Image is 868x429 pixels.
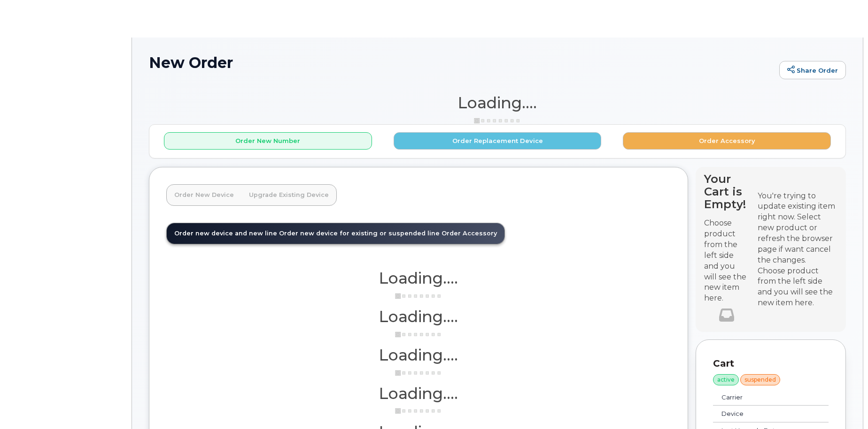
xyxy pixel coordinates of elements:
[442,230,497,237] span: Order Accessory
[704,173,749,211] h4: Your Cart is Empty!
[474,117,521,124] img: ajax-loader-3a6953c30dc77f0bf724df975f13086db4f4c1262e45940f03d1251963f1bf2e.gif
[395,293,442,300] img: ajax-loader-3a6953c30dc77f0bf724df975f13086db4f4c1262e45940f03d1251963f1bf2e.gif
[704,218,749,304] p: Choose product from the left side and you will see the new item here.
[623,132,831,150] button: Order Accessory
[395,331,442,338] img: ajax-loader-3a6953c30dc77f0bf724df975f13086db4f4c1262e45940f03d1251963f1bf2e.gif
[713,406,807,422] td: Device
[174,230,277,237] span: Order new device and new line
[149,54,775,71] h1: New Order
[758,266,837,309] div: Choose product from the left side and you will see the new item here.
[713,389,807,406] td: Carrier
[394,132,602,150] button: Order Replacement Device
[713,374,739,385] div: active
[395,407,442,414] img: ajax-loader-3a6953c30dc77f0bf724df975f13086db4f4c1262e45940f03d1251963f1bf2e.gif
[279,230,440,237] span: Order new device for existing or suspended line
[740,374,780,385] div: suspended
[166,308,671,325] h1: Loading....
[164,132,372,150] button: Order New Number
[166,346,671,363] h1: Loading....
[241,185,336,205] a: Upgrade Existing Device
[149,94,846,111] h1: Loading....
[166,385,671,402] h1: Loading....
[758,191,837,266] div: You're trying to update existing item right now. Select new product or refresh the browser page i...
[166,270,671,286] h1: Loading....
[779,61,846,80] a: Share Order
[395,369,442,376] img: ajax-loader-3a6953c30dc77f0bf724df975f13086db4f4c1262e45940f03d1251963f1bf2e.gif
[167,185,241,205] a: Order New Device
[713,357,829,370] p: Cart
